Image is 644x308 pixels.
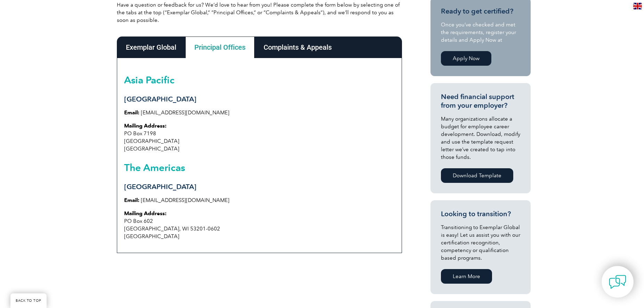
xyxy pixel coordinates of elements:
[441,21,520,44] p: Once you’ve checked and met the requirements, register your details and Apply Now at
[441,7,520,16] h3: Ready to get certified?
[141,197,230,203] a: [EMAIL_ADDRESS][DOMAIN_NAME]
[441,115,520,161] p: Many organizations allocate a budget for employee career development. Download, modify and use th...
[124,183,395,191] h3: [GEOGRAPHIC_DATA]
[124,122,395,153] p: PO Box 7198 [GEOGRAPHIC_DATA] [GEOGRAPHIC_DATA]
[124,123,167,129] strong: Mailing Address:
[441,210,520,218] h3: Looking to transition?
[185,37,255,58] div: Principal Offices
[609,273,626,291] img: contact-chat.png
[117,37,185,58] div: Exemplar Global
[633,3,642,9] img: en
[141,110,230,116] a: [EMAIL_ADDRESS][DOMAIN_NAME]
[117,1,402,24] p: Have a question or feedback for us? We’d love to hear from you! Please complete the form below by...
[124,110,139,116] strong: Email:
[124,210,167,217] strong: Mailing Address:
[124,210,395,240] p: PO Box 602 [GEOGRAPHIC_DATA], WI 53201-0602 [GEOGRAPHIC_DATA]
[255,37,341,58] div: Complaints & Appeals
[441,92,520,110] h3: Need financial support from your employer?
[441,224,520,262] p: Transitioning to Exemplar Global is easy! Let us assist you with our certification recognition, c...
[10,293,47,308] a: BACK TO TOP
[124,74,395,86] h2: Asia Pacific
[441,168,513,183] a: Download Template
[124,162,395,173] h2: The Americas
[441,51,491,66] a: Apply Now
[124,197,139,203] strong: Email:
[441,269,492,284] a: Learn More
[124,95,395,104] h3: [GEOGRAPHIC_DATA]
